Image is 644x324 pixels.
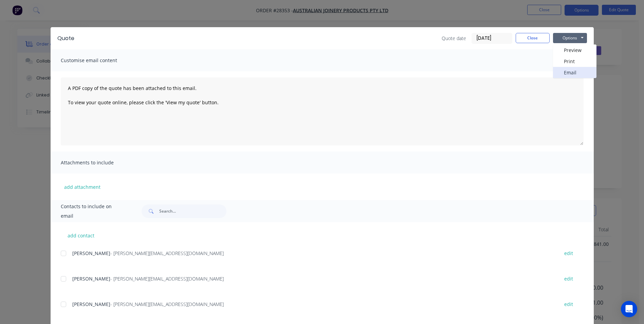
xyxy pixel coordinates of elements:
[560,274,577,283] button: edit
[110,250,224,256] span: - [PERSON_NAME][EMAIL_ADDRESS][DOMAIN_NAME]
[516,33,550,43] button: Close
[560,249,577,258] button: edit
[442,35,466,42] span: Quote date
[553,56,596,67] button: Print
[110,275,224,282] span: - [PERSON_NAME][EMAIL_ADDRESS][DOMAIN_NAME]
[72,275,110,282] span: [PERSON_NAME]
[61,158,135,167] span: Attachments to include
[61,182,104,192] button: add attachment
[621,301,637,317] div: Open Intercom Messenger
[61,77,584,145] textarea: A PDF copy of the quote has been attached to this email. To view your quote online, please click ...
[553,44,596,56] button: Preview
[560,300,577,309] button: edit
[159,204,226,218] input: Search...
[72,301,110,307] span: [PERSON_NAME]
[61,230,102,240] button: add contact
[57,34,74,42] div: Quote
[553,67,596,78] button: Email
[72,250,110,256] span: [PERSON_NAME]
[61,56,135,65] span: Customise email content
[553,33,587,43] button: Options
[110,301,224,307] span: - [PERSON_NAME][EMAIL_ADDRESS][DOMAIN_NAME]
[61,202,125,221] span: Contacts to include on email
